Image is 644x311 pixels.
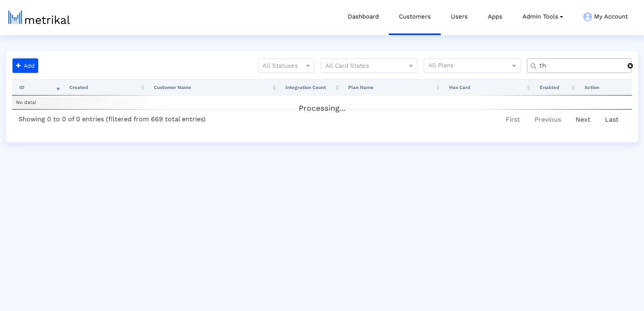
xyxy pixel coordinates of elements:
[528,111,568,128] a: Previous
[12,110,212,126] div: Showing 0 to 0 of 0 entries (filtered from 669 total entries)
[12,79,62,95] th: ID: activate to sort column ascending
[147,79,278,95] th: Customer Name: activate to sort column ascending
[583,12,592,21] img: my-account-menu-icon.png
[12,58,38,73] button: Add
[534,62,627,70] input: Customer Name
[598,111,625,128] a: Last
[8,10,70,24] img: metrical-logo-light.png
[428,61,512,71] input: All Plans
[278,79,341,95] th: Integration Count: activate to sort column ascending
[325,61,398,71] input: All Card States
[499,111,527,128] a: First
[569,111,597,128] a: Next
[533,79,577,95] th: Enabled: activate to sort column ascending
[577,79,632,95] th: Action
[12,95,632,111] div: Processing...
[62,79,147,95] th: Created: activate to sort column ascending
[341,79,442,95] th: Plan Name: activate to sort column ascending
[442,79,533,95] th: Has Card: activate to sort column ascending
